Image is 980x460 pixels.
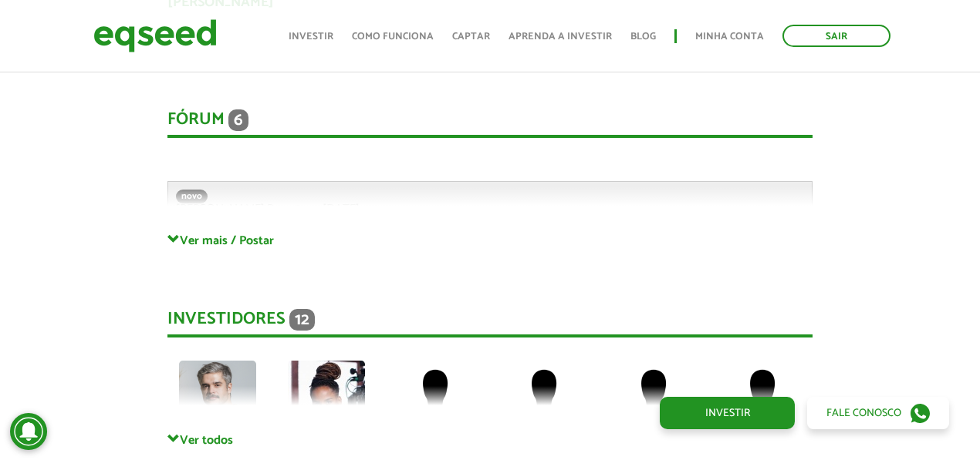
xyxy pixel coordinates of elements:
[93,15,217,56] img: EqSeed
[167,309,813,337] div: Investidores
[167,233,813,247] a: Ver mais / Postar
[288,361,365,438] img: picture-90970-1668946421.jpg
[505,361,583,438] img: default-user.png
[289,32,333,42] a: Investir
[630,32,656,42] a: Blog
[695,32,764,42] a: Minha conta
[615,361,692,438] img: default-user.png
[782,25,890,47] a: Sair
[452,32,490,42] a: Captar
[179,361,256,438] img: picture-123564-1758224931.png
[289,309,315,331] span: 12
[397,361,474,438] img: default-user.png
[660,397,795,429] a: Investir
[167,432,813,447] a: Ver todos
[724,361,801,438] img: default-user.png
[167,109,813,138] div: Fórum
[352,32,434,42] a: Como funciona
[807,397,949,429] a: Fale conosco
[228,109,248,131] span: 6
[509,32,612,42] a: Aprenda a investir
